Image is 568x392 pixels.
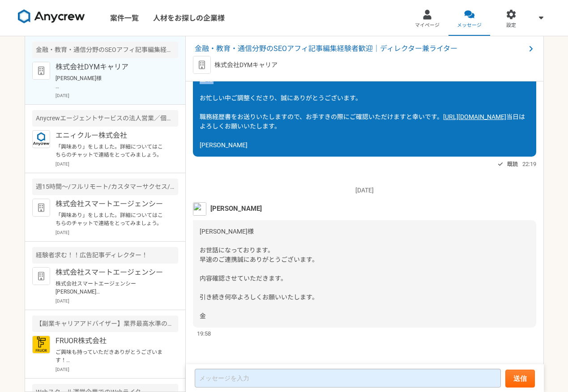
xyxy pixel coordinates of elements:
div: Anycrewエージェントサービスの法人営業／個人アドバイザー（RA・CA） [32,110,178,127]
p: FRUOR株式会社 [56,336,166,346]
span: マイページ [415,22,440,29]
span: 設定 [506,22,516,29]
p: [DATE] [56,366,178,373]
span: [PERSON_NAME] [210,204,262,213]
p: 株式会社スマートエージェンシー [56,199,166,209]
img: default_org_logo-42cde973f59100197ec2c8e796e4974ac8490bb5b08a0eb061ff975e4574aa76.png [32,62,50,80]
p: [DATE] [56,298,178,304]
p: 「興味あり」をしました。詳細についてはこちらのチャットで連絡をとってみましょう。 [56,211,166,227]
button: 送信 [505,370,535,388]
span: メッセージ [457,22,482,29]
img: 8DqYSo04kwAAAAASUVORK5CYII= [18,9,85,24]
p: [DATE] [56,161,178,167]
div: 週15時間〜/フルリモート/カスタマーサクセス/AIツール導入支援担当! [32,179,178,195]
p: ご興味も持っていただきありがとうございます！ FRUOR株式会社の[PERSON_NAME]です。 ぜひ一度オンラインにて詳細のご説明がでできればと思っております。 〜〜〜〜〜〜〜〜〜〜〜〜〜〜... [56,348,166,364]
p: 株式会社DYMキャリア [56,62,166,72]
span: 金融・教育・通信分野のSEOアフィ記事編集経験者歓迎｜ディレクター兼ライター [195,43,525,54]
p: [DATE] [56,229,178,236]
p: 株式会社スマートエージェンシー [PERSON_NAME] ご連絡いただきありがとうございます。 大変魅力的な案件でございますが、現在の他業務との兼ね合いにより、週32〜40時間の稼働時間を確保... [56,280,166,296]
img: default_org_logo-42cde973f59100197ec2c8e796e4974ac8490bb5b08a0eb061ff975e4574aa76.png [193,56,211,74]
div: 経験者求む！！広告記事ディレクター！ [32,247,178,264]
p: [DATE] [193,186,536,195]
p: エニィクルー株式会社 [56,130,166,141]
p: 株式会社DYMキャリア [214,60,278,70]
p: [DATE] [56,92,178,99]
div: 金融・教育・通信分野のSEOアフィ記事編集経験者歓迎｜ディレクター兼ライター [32,42,178,58]
span: 当日はよろしくお願いいたします。 [PERSON_NAME] [200,113,525,149]
img: default_org_logo-42cde973f59100197ec2c8e796e4974ac8490bb5b08a0eb061ff975e4574aa76.png [32,267,50,285]
img: FRUOR%E3%83%AD%E3%82%B3%E3%82%99.png [32,336,50,354]
span: 22:19 [522,160,536,168]
img: unnamed.png [193,202,206,216]
span: 既読 [507,159,518,170]
p: 株式会社スマートエージェンシー [56,267,166,278]
span: 19:58 [197,329,211,338]
p: 「興味あり」をしました。詳細についてはこちらのチャットで連絡をとってみましょう。 [56,143,166,159]
span: 株式会社DYMキャリア 金 様 お忙しい中ご調整くださり、誠にありがとうございます。 職務経歴書をお送りいたしますので、お手すきの際にご確認いただけますと幸いです。 [200,66,443,120]
img: logo_text_blue_01.png [32,130,50,148]
p: [PERSON_NAME]様 お世話になっております。 早速のご連携誠にありがとうございます。 内容確認させていただきます。 引き続き何卒よろしくお願いいたします。 金 [56,74,166,90]
img: default_org_logo-42cde973f59100197ec2c8e796e4974ac8490bb5b08a0eb061ff975e4574aa76.png [32,199,50,217]
a: [URL][DOMAIN_NAME] [443,113,506,120]
div: 【副業キャリアアドバイザー】業界最高水準の報酬率で還元します！ [32,315,178,332]
span: [PERSON_NAME]様 お世話になっております。 早速のご連携誠にありがとうございます。 内容確認させていただきます。 引き続き何卒よろしくお願いいたします。 金 [200,228,318,320]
